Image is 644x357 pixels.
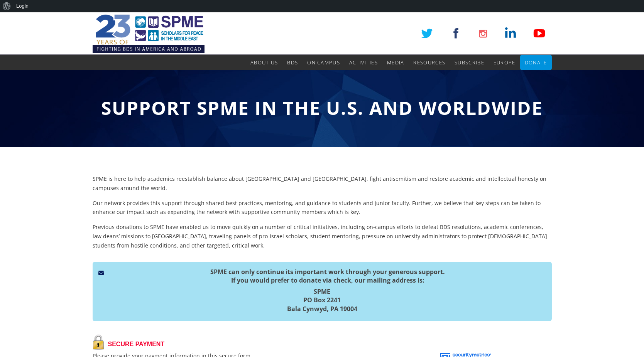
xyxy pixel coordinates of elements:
[525,55,547,70] a: Donate
[387,55,404,70] a: Media
[494,55,516,70] a: Europe
[287,59,298,66] span: BDS
[98,287,546,313] h5: SPME PO Box 2241 Bala Cynwyd, PA 19004
[307,59,340,66] span: On Campus
[93,222,552,250] p: Previous donations to SPME have enabled us to move quickly on a number of critical initiatives, i...
[307,55,340,70] a: On Campus
[413,55,445,70] a: Resources
[93,174,552,193] p: SPME is here to help academics reestablish balance about [GEOGRAPHIC_DATA] and [GEOGRAPHIC_DATA],...
[413,59,445,66] span: Resources
[455,55,484,70] a: Subscribe
[93,12,205,55] img: SPME
[250,59,278,66] span: About Us
[250,55,278,70] a: About Us
[455,59,484,66] span: Subscribe
[387,59,404,66] span: Media
[98,268,546,285] h5: SPME can only continue its important work through your generous support. If you would prefer to d...
[93,199,552,217] p: Our network provides this support through shared best practices, mentoring, and guidance to stude...
[525,59,547,66] span: Donate
[287,55,298,70] a: BDS
[349,59,378,66] span: Activities
[101,95,543,120] span: Support SPME in the U.S. and Worldwide
[494,59,516,66] span: Europe
[349,55,378,70] a: Activities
